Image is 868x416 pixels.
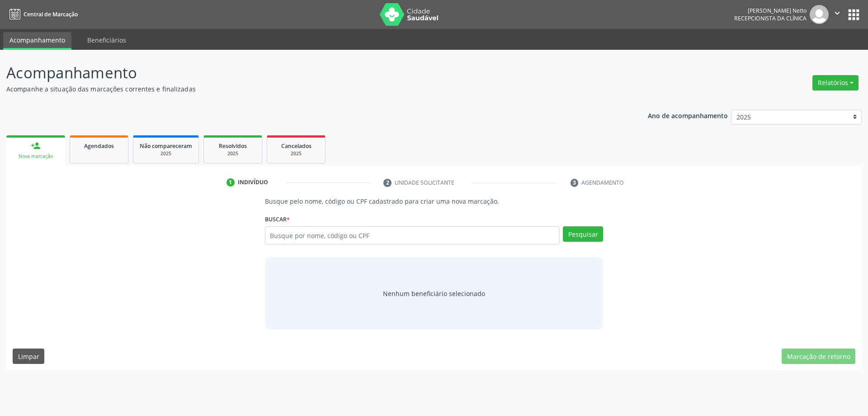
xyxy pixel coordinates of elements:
span: Agendados [84,142,114,150]
button:  [829,5,846,24]
div: 2025 [140,150,192,157]
p: Acompanhe a situação das marcações correntes e finalizadas [6,84,605,94]
button: Marcação de retorno [782,349,855,364]
p: Busque pelo nome, código ou CPF cadastrado para criar uma nova marcação. [265,196,604,206]
input: Busque por nome, código ou CPF [265,226,560,244]
div: 2025 [210,150,255,157]
a: Acompanhamento [3,32,71,50]
button: Relatórios [812,75,859,91]
div: person_add [31,141,41,151]
span: Nenhum beneficiário selecionado [383,289,485,298]
span: Resolvidos [219,142,247,150]
p: Acompanhamento [6,62,605,84]
i:  [832,8,842,18]
span: Central de Marcação [24,10,78,18]
div: Nova marcação [13,153,59,160]
div: Indivíduo [238,178,268,186]
button: Limpar [13,349,44,364]
div: [PERSON_NAME] Netto [734,7,807,14]
span: Cancelados [281,142,311,150]
label: Buscar [265,212,290,226]
div: 2025 [274,150,319,157]
a: Beneficiários [81,32,132,48]
div: 1 [226,178,235,186]
button: apps [846,7,862,23]
p: Ano de acompanhamento [648,110,728,121]
button: Pesquisar [563,226,603,242]
a: Central de Marcação [6,7,78,22]
img: img [810,5,829,24]
span: Recepcionista da clínica [734,14,807,22]
span: Não compareceram [140,142,192,150]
